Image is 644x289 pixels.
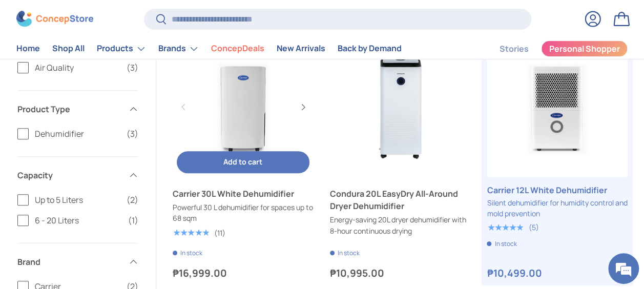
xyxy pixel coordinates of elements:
summary: Brand [17,243,138,280]
a: Carrier 30L White Dehumidifier [173,188,314,200]
span: Air Quality [35,61,120,74]
a: Carrier 30L White Dehumidifier [173,37,314,178]
summary: Capacity [17,157,138,194]
span: We're online! [59,82,141,185]
nav: Primary [16,38,402,59]
div: Minimize live chat window [168,5,193,30]
button: Add to cart [177,151,309,173]
summary: Product Type [17,91,138,128]
a: Carrier 12L White Dehumidifier [487,37,628,178]
a: Stories [500,39,529,59]
span: Product Type [17,103,122,115]
span: (1) [128,214,138,226]
span: Capacity [17,169,122,181]
a: Condura 20L EasyDry All-Around Dryer Dehumidifier [330,37,471,178]
span: (2) [127,194,138,206]
a: Shop All [52,39,85,59]
span: Add to cart [223,157,262,167]
a: ConcepDeals [211,39,264,59]
span: Personal Shopper [549,45,620,53]
a: Condura 20L EasyDry All-Around Dryer Dehumidifier [330,188,471,212]
a: New Arrivals [277,39,325,59]
span: Dehumidifier [35,128,120,140]
textarea: Type your message and hit 'Enter' [5,185,195,221]
a: Back by Demand [338,39,402,59]
img: ConcepStore [16,11,93,27]
a: Carrier 12L White Dehumidifier [487,184,628,196]
span: (3) [127,128,138,140]
summary: Brands [152,38,205,59]
span: Up to 5 Liters [35,194,120,206]
span: 6 - 20 Liters [35,214,122,226]
a: Home [16,39,40,59]
div: Chat with us now [53,57,172,71]
span: Brand [17,256,122,268]
a: Personal Shopper [541,40,628,57]
nav: Secondary [475,38,628,59]
summary: Products [91,38,152,59]
span: (3) [127,61,138,74]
